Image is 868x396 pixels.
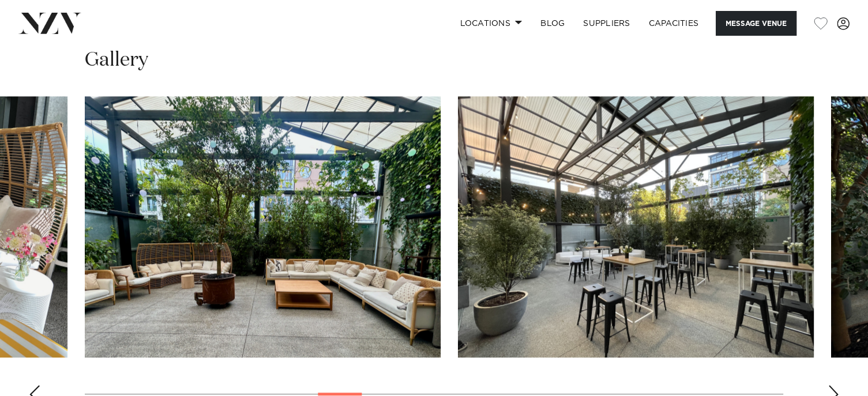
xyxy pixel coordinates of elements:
[450,11,531,36] a: Locations
[85,96,441,357] swiper-slide: 11 / 30
[716,11,796,36] button: Message Venue
[531,11,574,36] a: BLOG
[458,96,814,357] swiper-slide: 12 / 30
[640,11,708,36] a: Capacities
[574,11,639,36] a: SUPPLIERS
[18,13,81,33] img: nzv-logo.png
[85,47,148,73] h2: Gallery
